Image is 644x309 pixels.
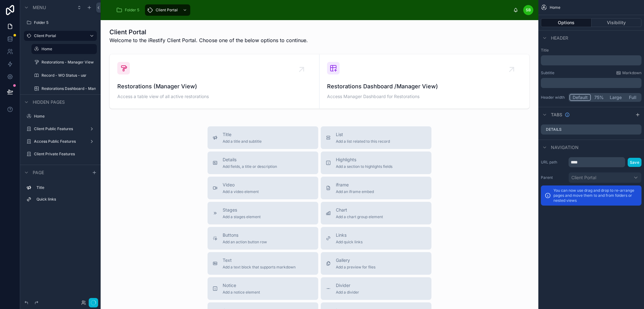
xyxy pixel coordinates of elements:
label: Title [36,185,94,190]
span: Add a divider [336,290,359,295]
button: DetailsAdd fields, a title or description [208,152,318,174]
button: 75% [591,94,607,101]
span: Title [223,131,262,138]
span: Text [223,257,296,263]
label: Record - WO Status - usr [42,73,96,78]
label: Title [541,48,641,53]
label: URL path [541,160,566,165]
span: Stages [223,207,261,213]
span: Add a section to highlights fields [336,164,392,169]
span: Add a title and subtitle [223,139,262,144]
span: Add fields, a title or description [223,164,277,169]
div: scrollable content [111,3,513,17]
span: Header [551,35,568,41]
button: NoticeAdd a notice element [208,277,318,300]
span: Hidden pages [33,99,65,105]
span: Add an iframe embed [336,189,374,194]
span: Markdown [622,70,641,75]
span: Divider [336,282,359,289]
button: Save [628,158,641,167]
a: Markdown [616,70,641,75]
span: Home [550,5,560,10]
span: Menu [33,4,46,11]
span: Navigation [551,144,579,151]
button: Default [569,94,591,101]
span: Add a list related to this record [336,139,390,144]
span: Add a text block that supports markdown [223,265,296,270]
label: Subtitle [541,70,554,75]
button: VideoAdd a video element [208,177,318,199]
button: Options [541,18,591,27]
p: You can now use drag and drop to re-arrange pages and move them to and from folders or nested views [553,188,638,203]
span: SB [526,8,531,13]
label: Client Private Features [34,152,96,157]
div: scrollable content [541,55,641,65]
span: Add a stages element [223,214,261,219]
label: Parent [541,175,566,180]
label: Client Portal [34,33,84,38]
label: Access Public Features [34,139,87,144]
button: Client Portal [569,172,641,183]
span: Add a preview for files [336,265,375,270]
span: Highlights [336,157,392,163]
span: Chart [336,207,383,213]
a: Folder 5 [114,4,144,16]
label: Quick links [36,197,94,202]
span: Gallery [336,257,375,263]
button: ListAdd a list related to this record [321,126,431,149]
button: Full [625,94,641,101]
button: DividerAdd a divider [321,277,431,300]
span: Client Portal [571,174,596,181]
span: Client Portal [156,8,178,13]
label: Home [34,114,96,119]
span: Add a chart group element [336,214,383,219]
div: scrollable content [541,78,641,88]
span: iframe [336,182,374,188]
button: ButtonsAdd an action button row [208,227,318,250]
button: TextAdd a text block that supports markdown [208,252,318,275]
span: Add quick links [336,240,363,245]
button: LinksAdd quick links [321,227,431,250]
span: Page [33,169,44,176]
button: TitleAdd a title and subtitle [208,126,318,149]
span: Video [223,182,259,188]
span: Details [223,157,277,163]
span: List [336,131,390,138]
span: Notice [223,282,260,289]
button: StagesAdd a stages element [208,202,318,224]
label: Folder 5 [34,20,96,25]
a: Client Portal [145,4,190,16]
div: scrollable content [20,180,101,211]
button: Large [607,94,625,101]
label: Client Public Features [34,126,87,131]
span: Add an action button row [223,240,267,245]
span: Tabs [551,112,562,118]
span: Links [336,232,363,238]
span: Folder 5 [125,8,139,13]
span: Add a notice element [223,290,260,295]
button: Visibility [591,18,642,27]
label: Restorations Dashboard - Manager View [42,86,96,91]
label: Details [546,127,562,132]
label: Restorations - Manager View [42,60,96,65]
label: Home [42,47,93,52]
span: Add a video element [223,189,259,194]
span: Buttons [223,232,267,238]
button: ChartAdd a chart group element [321,202,431,224]
button: GalleryAdd a preview for files [321,252,431,275]
button: iframeAdd an iframe embed [321,177,431,199]
button: HighlightsAdd a section to highlights fields [321,152,431,174]
label: Header width [541,95,566,100]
